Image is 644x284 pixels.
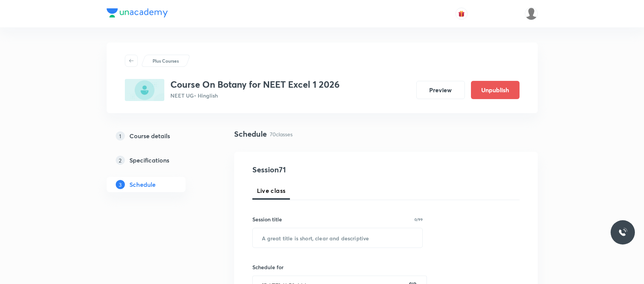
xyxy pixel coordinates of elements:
[107,128,210,144] a: 1Course details
[107,153,210,168] a: 2Specifications
[129,131,170,140] h5: Course details
[458,10,465,17] img: avatar
[153,57,179,64] p: Plus Courses
[252,263,423,271] h6: Schedule for
[107,8,168,19] a: Company Logo
[129,180,156,189] h5: Schedule
[170,79,340,90] h3: Course On Botany for NEET Excel 1 2026
[116,180,125,189] p: 3
[252,215,282,223] h6: Session title
[129,156,169,165] h5: Specifications
[618,228,627,237] img: ttu
[170,92,340,99] p: NEET UG • Hinglish
[116,156,125,165] p: 2
[270,130,293,138] p: 70 classes
[252,164,391,175] h4: Session 71
[471,81,520,99] button: Unpublish
[116,131,125,140] p: 1
[414,218,423,221] p: 0/99
[125,79,164,101] img: 7695C444-0A52-482F-8BCE-E3660FC9BBAC_plus.png
[107,8,168,17] img: Company Logo
[416,81,465,99] button: Preview
[525,7,538,20] img: Dipti
[253,228,423,248] input: A great title is short, clear and descriptive
[257,186,286,195] span: Live class
[455,8,468,20] button: avatar
[234,128,267,140] h4: Schedule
